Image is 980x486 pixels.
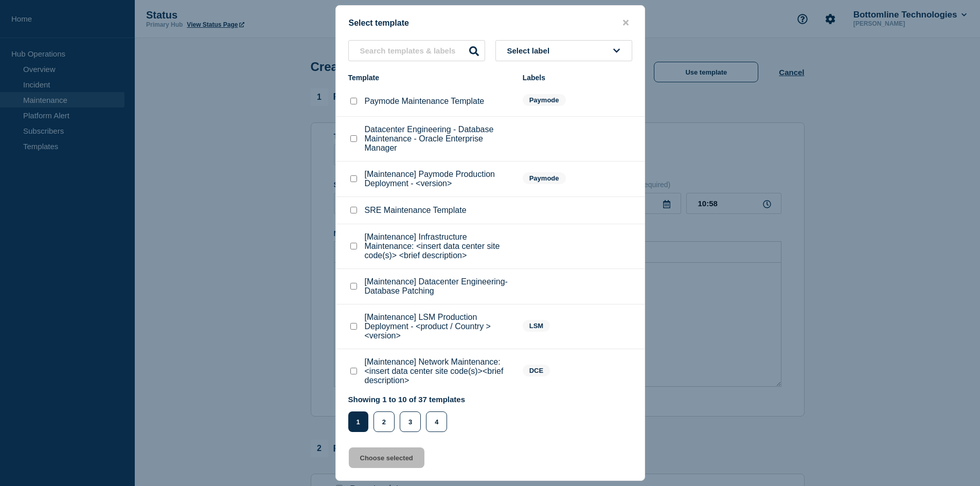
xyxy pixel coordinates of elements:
div: Template [348,74,512,82]
input: [Maintenance] Datacenter Engineering- Database Patching checkbox [350,283,357,290]
button: 2 [373,411,395,432]
button: Select label [495,40,632,61]
p: [Maintenance] Datacenter Engineering- Database Patching [365,277,512,296]
span: DCE [523,365,550,376]
p: Showing 1 to 10 of 37 templates [348,395,466,404]
button: 1 [348,411,368,432]
span: LSM [523,320,550,332]
div: Select template [336,18,645,28]
p: Paymode Maintenance Template [365,97,485,106]
p: [Maintenance] Infrastructure Maintenance: <insert data center site code(s)> <brief description> [365,232,512,260]
input: [Maintenance] Paymode Production Deployment - <version> checkbox [350,175,357,182]
input: Paymode Maintenance Template checkbox [350,98,357,104]
span: Paymode [523,172,566,184]
button: 4 [426,411,447,432]
input: [Maintenance] Infrastructure Maintenance: <insert data center site code(s)> <brief description> c... [350,243,357,249]
span: Paymode [523,94,566,106]
p: [Maintenance] Network Maintenance: <insert data center site code(s)><brief description> [365,357,512,385]
input: [Maintenance] LSM Production Deployment - <product / Country > <version> checkbox [350,323,357,330]
span: Select label [507,46,554,55]
p: Datacenter Engineering - Database Maintenance - Oracle Enterprise Manager [365,125,512,153]
input: Datacenter Engineering - Database Maintenance - Oracle Enterprise Manager checkbox [350,135,357,142]
input: SRE Maintenance Template checkbox [350,207,357,213]
p: SRE Maintenance Template [365,206,467,215]
input: Search templates & labels [348,40,485,61]
button: 3 [400,411,421,432]
p: [Maintenance] LSM Production Deployment - <product / Country > <version> [365,313,512,340]
input: [Maintenance] Network Maintenance: <insert data center site code(s)><brief description> checkbox [350,368,357,374]
p: [Maintenance] Paymode Production Deployment - <version> [365,170,512,188]
button: close button [620,18,632,28]
button: Choose selected [349,447,424,468]
div: Labels [523,74,632,82]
